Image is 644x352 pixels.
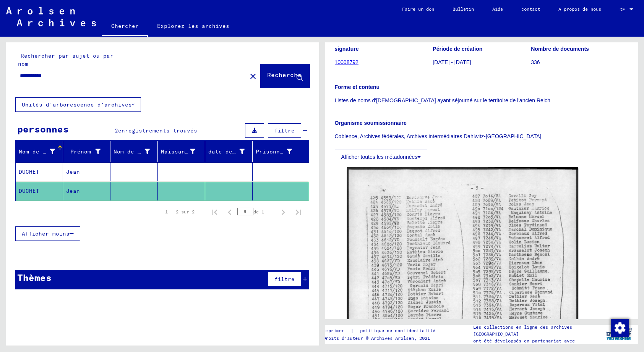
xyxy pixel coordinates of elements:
font: Droits d'auteur © Archives Arolsen, 2021 [323,335,430,341]
font: Rechercher par sujet ou par nom [18,52,114,67]
button: Recherche [261,64,310,88]
font: Recherche [267,71,302,79]
font: Naissance [161,148,192,155]
img: Arolsen_neg.svg [6,7,96,26]
font: Jean [66,168,80,175]
a: 10008792 [335,59,358,65]
font: Période de création [433,46,482,52]
font: Prisonnier # [256,148,297,155]
font: filtre [274,276,295,283]
button: Page suivante [276,204,291,220]
font: Listes de noms d'[DEMOGRAPHIC_DATA] ayant séjourné sur le territoire de l'ancien Reich [335,97,550,103]
button: Unités d'arborescence d'archives [15,97,141,112]
button: Afficher toutes les métadonnées [335,150,428,164]
font: Nombre de documents [531,46,589,52]
font: | [350,327,354,334]
font: 1 – 2 sur 2 [165,209,195,215]
a: Explorez les archives [148,17,238,35]
div: date de naissance [208,145,254,158]
div: Nom de famille [19,145,65,158]
font: Faire un don [402,6,434,12]
font: signature [335,46,359,52]
button: filtre [268,272,301,286]
div: Prisonnier # [256,145,302,158]
img: yv_logo.png [605,325,633,344]
font: enregistrements trouvés [118,127,197,134]
a: politique de confidentialité [354,327,444,335]
font: Unités d'arborescence d'archives [22,101,132,108]
button: Clair [245,68,261,84]
font: imprimer [323,328,344,333]
font: Coblence, Archives fédérales, Archives intermédiaires Dahlwitz-[GEOGRAPHIC_DATA] [335,133,542,139]
font: DUCHET [19,168,39,175]
font: personnes [17,123,69,135]
font: 2 [115,127,118,134]
font: DUCHET [19,187,39,194]
font: Chercher [111,23,139,29]
font: Afficher toutes les métadonnées [341,154,418,160]
font: Jean [66,187,80,194]
font: Forme et contenu [335,84,380,90]
button: Première page [207,204,222,220]
font: Nom de naissance [114,148,169,155]
button: filtre [268,123,301,138]
button: Dernière page [291,204,306,220]
font: Prénom [70,148,91,155]
font: date de naissance [208,148,267,155]
font: contact [521,6,540,12]
mat-header-cell: Prénom [63,141,110,162]
font: Explorez les archives [157,23,229,29]
font: de 1 [253,209,264,215]
font: DE [620,6,625,12]
div: Nom de naissance [114,145,159,158]
mat-header-cell: Nom de naissance [110,141,158,162]
font: ont été développés en partenariat avec [473,338,575,344]
mat-icon: close [248,72,258,81]
font: Organisme soumissionnaire [335,120,407,126]
img: Modifier le consentement [611,319,629,337]
button: Page précédente [222,204,237,220]
a: imprimer [323,327,350,335]
font: Afficher moins [22,230,70,237]
font: Aide [492,6,503,12]
button: Afficher moins [15,226,80,241]
font: filtre [274,127,295,134]
mat-header-cell: date de naissance [205,141,253,162]
font: À propos de nous [558,6,601,12]
div: Prénom [66,145,110,158]
mat-header-cell: Nom de famille [16,141,63,162]
font: Thèmes [17,272,52,283]
mat-header-cell: Naissance [158,141,205,162]
font: 336 [531,59,540,65]
mat-header-cell: Prisonnier # [253,141,309,162]
font: Nom de famille [19,148,67,155]
div: Naissance [161,145,205,158]
font: [DATE] - [DATE] [433,59,471,65]
a: Chercher [102,17,148,37]
font: politique de confidentialité [360,328,435,333]
font: Bulletin [453,6,474,12]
